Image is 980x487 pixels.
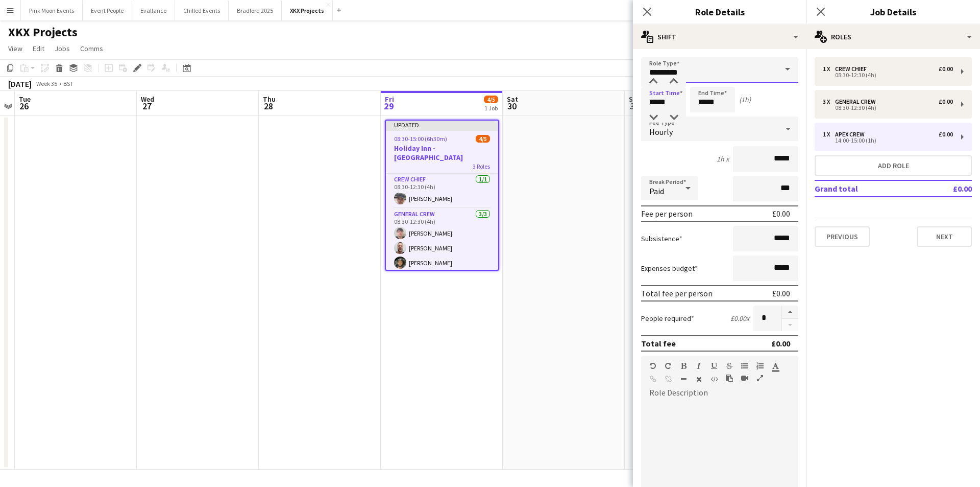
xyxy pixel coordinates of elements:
[141,95,154,104] span: Wed
[730,314,749,323] div: £0.00 x
[139,100,154,112] span: 27
[229,1,282,20] button: Bradford 2025
[633,5,806,18] h3: Role Details
[741,374,748,382] button: Insert video
[641,288,713,298] div: Total fee per person
[665,362,672,370] button: Redo
[823,105,953,110] div: 08:30-12:30 (4h)
[835,131,869,138] div: Apex Crew
[8,79,32,89] div: [DATE]
[83,1,132,20] button: Event People
[772,288,790,298] div: £0.00
[756,362,764,370] button: Ordered List
[939,98,953,105] div: £0.00
[507,95,518,104] span: Sat
[835,65,871,73] div: Crew Chief
[629,95,641,104] span: Sun
[386,144,498,162] h3: Holiday Inn - [GEOGRAPHIC_DATA]
[394,135,447,143] span: 08:30-15:00 (6h30m)
[649,362,656,370] button: Undo
[771,338,790,349] div: £0.00
[484,104,498,112] div: 1 Job
[633,25,806,49] div: Shift
[923,180,972,197] td: £0.00
[282,1,333,20] button: XKX Projects
[386,121,498,129] div: Updated
[261,100,276,112] span: 28
[473,163,490,170] span: 3 Roles
[782,306,798,319] button: Increase
[29,42,48,55] a: Edit
[19,95,31,104] span: Tue
[476,135,490,143] span: 4/5
[726,374,733,382] button: Paste as plain text
[823,73,953,78] div: 08:30-12:30 (4h)
[386,174,498,208] app-card-role: Crew Chief1/108:30-12:30 (4h)[PERSON_NAME]
[756,374,764,382] button: Fullscreen
[695,362,702,370] button: Italic
[806,5,980,18] h3: Job Details
[823,138,953,143] div: 14:00-15:00 (1h)
[815,180,923,197] td: Grand total
[55,44,70,53] span: Jobs
[710,375,718,383] button: HTML Code
[917,226,972,247] button: Next
[385,120,499,271] app-job-card: Updated08:30-15:00 (6h30m)4/5Holiday Inn - [GEOGRAPHIC_DATA]3 RolesCrew Chief1/108:30-12:30 (4h)[...
[641,264,698,273] label: Expenses budget
[695,375,702,383] button: Clear Formatting
[680,375,687,383] button: Horizontal Line
[385,95,394,104] span: Fri
[772,208,790,219] div: £0.00
[386,208,498,273] app-card-role: General Crew3/308:30-12:30 (4h)[PERSON_NAME][PERSON_NAME][PERSON_NAME]
[263,95,276,104] span: Thu
[772,362,779,370] button: Text Color
[641,314,694,323] label: People required
[33,44,44,53] span: Edit
[641,338,676,349] div: Total fee
[835,98,880,105] div: General Crew
[717,154,729,164] div: 1h x
[132,1,175,20] button: Evallance
[627,100,641,112] span: 31
[484,96,498,103] span: 4/5
[815,155,972,176] button: Add role
[641,208,693,219] div: Fee per person
[63,80,73,87] div: BST
[823,98,835,105] div: 3 x
[17,100,31,112] span: 26
[21,1,83,20] button: Pink Moon Events
[8,44,22,53] span: View
[76,42,107,55] a: Comms
[80,44,103,53] span: Comms
[4,42,27,55] a: View
[939,65,953,73] div: £0.00
[175,1,229,20] button: Chilled Events
[680,362,687,370] button: Bold
[710,362,718,370] button: Underline
[505,100,518,112] span: 30
[383,100,394,112] span: 29
[823,131,835,138] div: 1 x
[34,80,59,87] span: Week 35
[726,362,733,370] button: Strikethrough
[741,362,748,370] button: Unordered List
[649,186,664,196] span: Paid
[823,65,835,73] div: 1 x
[739,95,751,104] div: (1h)
[641,234,682,243] label: Subsistence
[806,25,980,49] div: Roles
[939,131,953,138] div: £0.00
[8,25,78,40] h1: XKX Projects
[815,226,870,247] button: Previous
[51,42,74,55] a: Jobs
[649,127,673,137] span: Hourly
